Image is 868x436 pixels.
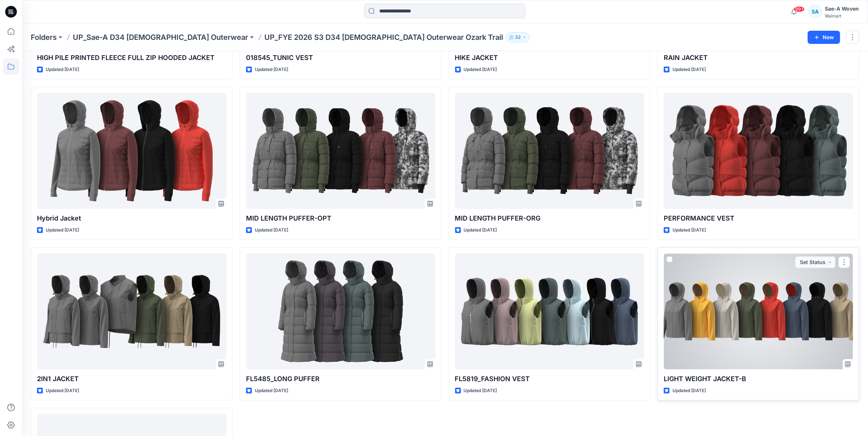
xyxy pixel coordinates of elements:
[506,32,530,42] button: 32
[255,66,288,74] p: Updated [DATE]
[37,253,226,369] a: 2IN1 JACKET
[37,93,226,209] a: Hybrid Jacket
[246,374,435,384] p: FL5485_LONG PUFFER
[664,374,853,384] p: LIGHT WEIGHT JACKET-B
[37,213,226,223] p: Hybrid Jacket
[794,6,805,12] span: 99+
[455,253,644,369] a: FL5819_FASHION VEST
[73,32,248,42] a: UP_Sae-A D34 [DEMOGRAPHIC_DATA] Outerwear
[31,32,57,42] a: Folders
[664,53,853,63] p: RAIN JACKET
[664,213,853,223] p: PERFORMANCE VEST
[455,93,644,209] a: MID LENGTH PUFFER-ORG
[37,53,226,63] p: HIGH PILE PRINTED FLEECE FULL ZIP HOODED JACKET
[46,226,79,234] p: Updated [DATE]
[264,32,503,42] p: UP_FYE 2026 S3 D34 [DEMOGRAPHIC_DATA] Outerwear Ozark Trail
[825,13,859,19] div: Walmart
[664,253,853,369] a: LIGHT WEIGHT JACKET-B
[255,387,288,395] p: Updated [DATE]
[664,93,853,209] a: PERFORMANCE VEST
[46,66,79,74] p: Updated [DATE]
[825,4,859,13] div: Sae-A Woven
[455,374,644,384] p: FL5819_FASHION VEST
[515,33,521,41] p: 32
[246,253,435,369] a: FL5485_LONG PUFFER
[255,226,288,234] p: Updated [DATE]
[673,66,706,74] p: Updated [DATE]
[464,226,497,234] p: Updated [DATE]
[464,66,497,74] p: Updated [DATE]
[673,226,706,234] p: Updated [DATE]
[246,53,435,63] p: 018545_TUNIC VEST
[455,53,644,63] p: HIKE JACKET
[464,387,497,395] p: Updated [DATE]
[808,31,840,44] button: New
[46,387,79,395] p: Updated [DATE]
[246,93,435,209] a: MID LENGTH PUFFER-OPT
[246,213,435,223] p: MID LENGTH PUFFER-OPT
[455,213,644,223] p: MID LENGTH PUFFER-ORG
[809,5,822,18] div: SA
[673,387,706,395] p: Updated [DATE]
[37,374,226,384] p: 2IN1 JACKET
